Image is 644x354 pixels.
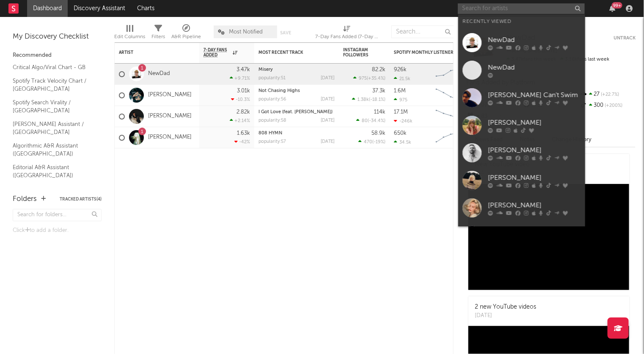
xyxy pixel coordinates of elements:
div: 114k [374,109,385,115]
a: [PERSON_NAME] [458,167,585,194]
div: -246k [394,118,413,124]
div: A&R Pipeline [171,21,201,46]
a: [PERSON_NAME] Assistant / [GEOGRAPHIC_DATA] [13,120,93,137]
div: 1.6M [394,88,406,94]
div: 99 + [612,2,622,8]
div: Edit Columns [114,21,145,46]
div: [DATE] [321,139,335,144]
button: Save [280,31,291,35]
div: 27 [579,89,636,100]
div: [DATE] [321,97,335,102]
div: NewDad [488,35,581,45]
div: 3.47k [237,67,250,72]
svg: Chart title [432,85,470,106]
div: Recently Viewed [462,17,581,27]
div: Artist [119,50,182,55]
div: Not Chasing Highs [259,89,335,93]
div: 2.82k [237,109,250,115]
svg: Chart title [432,64,470,85]
div: 2 new YouTube videos [475,303,536,312]
div: 926k [394,67,407,72]
div: -10.3 % [231,97,250,102]
a: Critical Algo/Viral Chart - GB [13,63,93,72]
a: [PERSON_NAME] [148,113,192,120]
div: popularity: 51 [259,76,286,81]
a: [PERSON_NAME] [148,134,192,141]
div: [PERSON_NAME] [488,145,581,155]
div: Instagram Followers [343,47,373,58]
div: 34.5k [394,139,411,145]
button: Untrack [614,34,636,42]
span: -34.4 % [369,119,384,123]
div: Click to add a folder. [13,226,102,236]
div: NewDad [488,62,581,72]
span: 470 [364,140,372,145]
div: [DATE] [321,76,335,81]
div: popularity: 58 [259,118,286,123]
div: Misery [259,67,335,72]
a: Misery [259,67,273,72]
span: +22.7 % [600,92,619,97]
div: 21.5k [394,76,410,81]
div: [PERSON_NAME] [488,200,581,210]
div: 7-Day Fans Added (7-Day Fans Added) [315,21,379,46]
div: [PERSON_NAME] [488,117,581,128]
div: 808 HYMN [259,131,335,136]
svg: Chart title [432,127,470,148]
div: Filters [151,32,165,42]
div: popularity: 57 [259,139,286,144]
div: ( ) [356,118,385,123]
a: Spotify Track Velocity Chart / [GEOGRAPHIC_DATA] [13,76,93,94]
input: Search for artists [458,3,585,14]
a: Spotify Search Virality / [GEOGRAPHIC_DATA] [13,98,93,115]
svg: Chart title [432,106,470,127]
input: Search for folders... [13,209,102,221]
div: A&R Pipeline [171,32,201,42]
a: 808 HYMN [259,131,282,136]
div: Recommended [13,50,102,61]
a: [PERSON_NAME] [458,194,585,222]
a: [PERSON_NAME] [458,111,585,139]
a: Algorithmic A&R Assistant ([GEOGRAPHIC_DATA]) [13,141,93,159]
a: NewDad [458,56,585,84]
a: [PERSON_NAME] [458,139,585,167]
a: [PERSON_NAME] Can't Swim [458,84,585,111]
span: -18.1 % [370,98,384,102]
div: 82.2k [372,67,385,72]
span: 1.38k [358,98,369,102]
div: Filters [151,21,165,46]
a: Editorial A&R Assistant ([GEOGRAPHIC_DATA]) [13,163,93,180]
a: [PERSON_NAME] [148,92,192,99]
div: -42 % [234,139,250,145]
div: 17.1M [394,109,408,115]
div: 975 [394,97,407,103]
div: +2.14 % [230,118,250,123]
div: +9.71 % [230,75,250,81]
div: Edit Columns [114,32,145,42]
span: +200 % [604,103,623,108]
span: 7-Day Fans Added [204,47,231,58]
a: NewDad [458,29,585,56]
div: My Discovery Checklist [13,32,102,42]
div: I Got Love (feat. Nate Dogg) [259,110,335,114]
span: +35.4 % [368,76,384,81]
button: 99+ [609,5,615,12]
a: Not Chasing Highs [259,89,300,93]
div: Most Recent Track [259,50,322,55]
input: Search... [391,25,455,38]
div: Folders [13,194,37,204]
div: 650k [394,131,407,136]
div: 37.3k [372,88,385,94]
div: 58.9k [372,131,385,136]
div: ( ) [352,97,385,102]
a: NewDad [148,70,170,78]
div: [DATE] [475,312,536,320]
div: 300 [579,100,636,111]
button: Tracked Artists(4) [60,197,102,201]
span: 80 [362,119,368,123]
span: -19 % [374,140,384,145]
div: ( ) [358,139,385,145]
div: [PERSON_NAME] Can't Swim [488,90,581,100]
a: I Got Love (feat. [PERSON_NAME]) [259,110,333,114]
div: 7-Day Fans Added (7-Day Fans Added) [315,32,379,42]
